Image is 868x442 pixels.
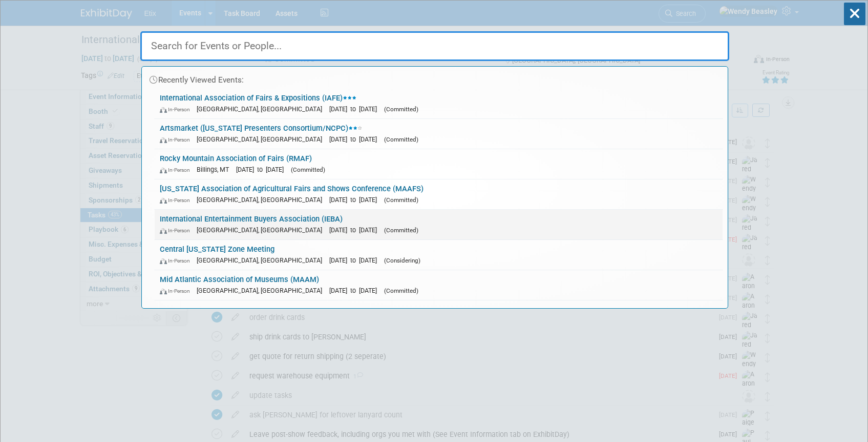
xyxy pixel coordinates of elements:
[197,196,327,204] span: [GEOGRAPHIC_DATA], [GEOGRAPHIC_DATA]
[160,136,195,143] span: In-Person
[384,136,418,143] span: (Committed)
[160,288,195,294] span: In-Person
[197,166,234,173] span: Billings, MT
[155,240,723,270] a: Central [US_STATE] Zone Meeting In-Person [GEOGRAPHIC_DATA], [GEOGRAPHIC_DATA] [DATE] to [DATE] (...
[160,167,195,173] span: In-Person
[197,256,327,264] span: [GEOGRAPHIC_DATA], [GEOGRAPHIC_DATA]
[155,89,723,118] a: International Association of Fairs & Expositions (IAFE) In-Person [GEOGRAPHIC_DATA], [GEOGRAPHIC_...
[160,197,195,204] span: In-Person
[155,149,723,179] a: Rocky Mountain Association of Fairs (RMAF) In-Person Billings, MT [DATE] to [DATE] (Committed)
[329,135,382,143] span: [DATE] to [DATE]
[197,135,327,143] span: [GEOGRAPHIC_DATA], [GEOGRAPHIC_DATA]
[384,287,418,294] span: (Committed)
[329,105,382,113] span: [DATE] to [DATE]
[384,106,418,113] span: (Committed)
[329,287,382,294] span: [DATE] to [DATE]
[140,31,729,61] input: Search for Events or People...
[384,196,418,204] span: (Committed)
[197,287,327,294] span: [GEOGRAPHIC_DATA], [GEOGRAPHIC_DATA]
[384,257,420,264] span: (Considering)
[155,210,723,239] a: International Entertainment Buyers Association (IEBA) In-Person [GEOGRAPHIC_DATA], [GEOGRAPHIC_DA...
[197,226,327,234] span: [GEOGRAPHIC_DATA], [GEOGRAPHIC_DATA]
[160,257,195,264] span: In-Person
[155,270,723,300] a: Mid Atlantic Association of Museums (MAAM) In-Person [GEOGRAPHIC_DATA], [GEOGRAPHIC_DATA] [DATE] ...
[160,106,195,113] span: In-Person
[329,256,382,264] span: [DATE] to [DATE]
[147,67,723,89] div: Recently Viewed Events:
[160,227,195,234] span: In-Person
[155,119,723,149] a: Artsmarket ([US_STATE] Presenters Consortium/NCPC) In-Person [GEOGRAPHIC_DATA], [GEOGRAPHIC_DATA]...
[291,166,325,173] span: (Committed)
[329,196,382,204] span: [DATE] to [DATE]
[236,166,289,173] span: [DATE] to [DATE]
[155,179,723,209] a: [US_STATE] Association of Agricultural Fairs and Shows Conference (MAAFS) In-Person [GEOGRAPHIC_D...
[384,227,418,234] span: (Committed)
[329,226,382,234] span: [DATE] to [DATE]
[197,105,327,113] span: [GEOGRAPHIC_DATA], [GEOGRAPHIC_DATA]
